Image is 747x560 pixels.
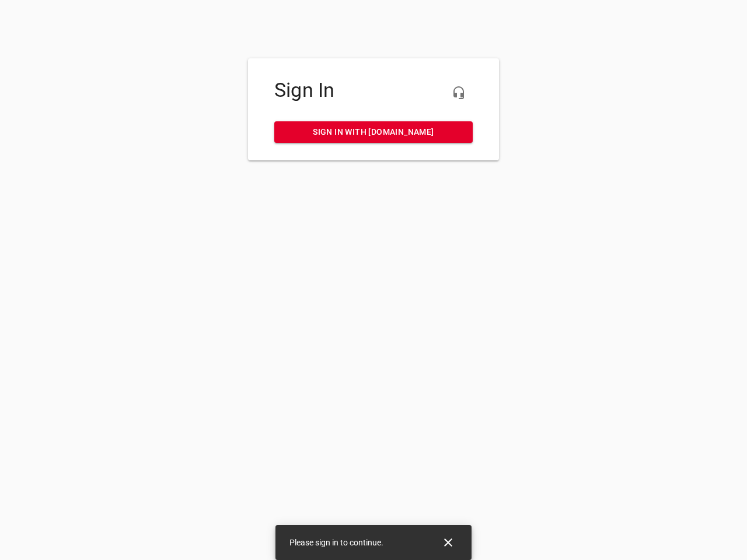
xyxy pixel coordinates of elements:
[274,79,473,102] h4: Sign In
[445,79,473,107] button: Live Chat
[284,125,463,139] span: Sign in with [DOMAIN_NAME]
[274,121,473,143] a: Sign in with [DOMAIN_NAME]
[289,538,383,547] span: Please sign in to continue.
[434,528,462,556] button: Close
